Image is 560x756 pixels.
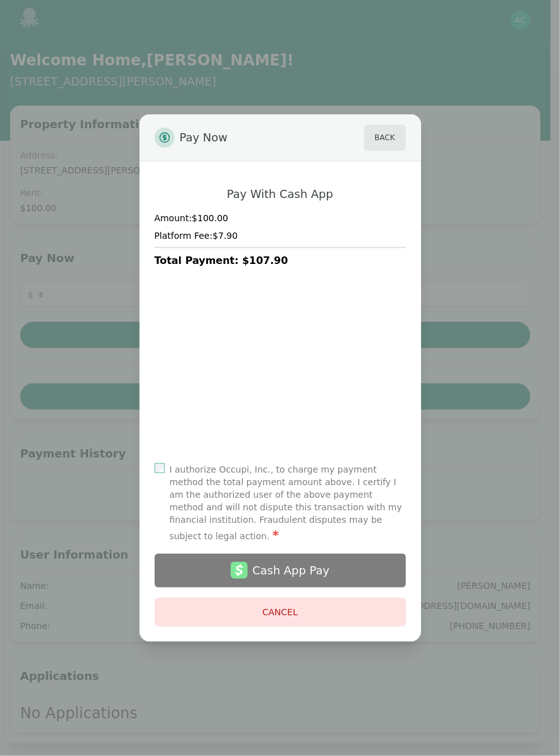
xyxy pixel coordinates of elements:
iframe: Secure payment input frame [152,286,409,451]
span: Pay Now [180,124,228,151]
h2: Pay With Cash App [227,187,333,202]
button: Cancel [155,598,406,627]
h4: Amount: $100.00 [155,212,406,224]
button: Back [364,124,405,151]
label: I authorize Occupi, Inc., to charge my payment method the total payment amount above. I certify I... [170,463,406,544]
h3: Total Payment: $107.90 [155,253,406,268]
h4: Platform Fee: $7.90 [155,229,406,242]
